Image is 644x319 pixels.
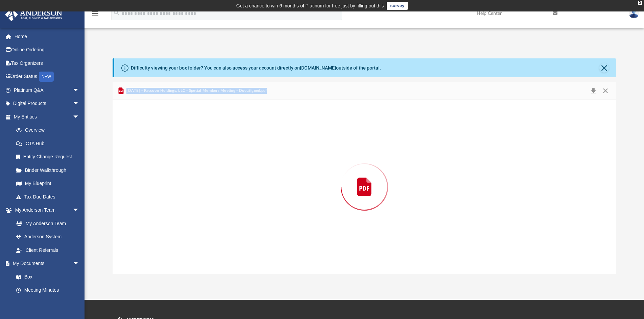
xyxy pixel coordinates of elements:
[599,63,609,73] button: Close
[3,8,64,21] img: Anderson Advisors Platinum Portal
[73,204,86,217] span: arrow_drop_down
[113,82,616,274] div: Preview
[9,217,83,230] a: My Anderson Team
[5,56,90,70] a: Tax Organizers
[5,97,90,110] a: Digital Productsarrow_drop_down
[5,43,90,57] a: Online Ordering
[5,70,90,84] a: Order StatusNEW
[91,13,99,18] a: menu
[73,110,86,124] span: arrow_drop_down
[5,83,90,97] a: Platinum Q&Aarrow_drop_down
[300,65,336,71] a: [DOMAIN_NAME]
[9,190,90,204] a: Tax Due Dates
[73,83,86,97] span: arrow_drop_down
[638,1,642,5] div: close
[113,9,120,17] i: search
[9,177,86,190] a: My Blueprint
[5,110,90,124] a: My Entitiesarrow_drop_down
[5,30,90,43] a: Home
[236,2,384,10] div: Get a chance to win 6 months of Platinum for free just by filling out this
[9,284,86,297] a: Meeting Minutes
[587,86,599,96] button: Download
[73,97,86,111] span: arrow_drop_down
[131,64,381,72] div: Difficulty viewing your box folder? You can also access your account directly on outside of the p...
[9,230,86,244] a: Anderson System
[9,270,83,284] a: Box
[9,243,86,257] a: Client Referrals
[387,2,408,10] a: survey
[73,257,86,271] span: arrow_drop_down
[599,86,612,96] button: Close
[9,150,90,164] a: Entity Change Request
[9,124,90,137] a: Overview
[125,88,267,94] span: [DATE] - Raccoon Holdings, LLC - Special Members Meeting - DocuSigned.pdf
[629,8,639,18] img: User Pic
[39,72,54,82] div: NEW
[5,257,86,270] a: My Documentsarrow_drop_down
[5,204,86,217] a: My Anderson Teamarrow_drop_down
[91,9,99,18] i: menu
[9,163,90,177] a: Binder Walkthrough
[9,137,90,150] a: CTA Hub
